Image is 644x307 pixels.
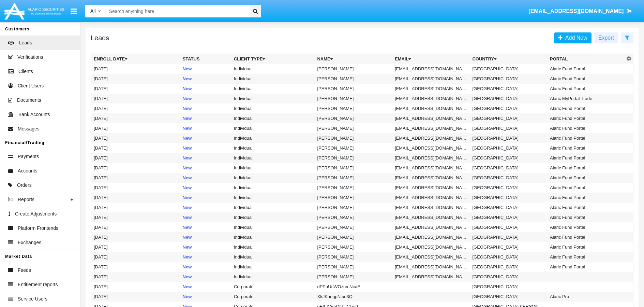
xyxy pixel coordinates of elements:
[528,8,624,14] span: [EMAIL_ADDRESS][DOMAIN_NAME]
[180,94,231,103] td: New
[91,252,180,262] td: [DATE]
[18,167,38,175] span: Accounts
[547,183,625,193] td: Alaric Fund Portal
[554,32,591,43] a: Add New
[17,97,41,104] span: Documents
[392,123,470,133] td: [EMAIL_ADDRESS][DOMAIN_NAME]
[91,203,180,212] td: [DATE]
[180,163,231,173] td: New
[91,64,180,74] td: [DATE]
[15,210,57,218] span: Create Adjustments
[231,54,315,64] th: Client Type
[314,153,392,163] td: [PERSON_NAME]
[547,64,625,74] td: Alaric Fund Portal
[17,54,43,61] span: Verifications
[180,133,231,143] td: New
[469,133,547,143] td: [GEOGRAPHIC_DATA]
[18,239,41,246] span: Exchanges
[91,143,180,153] td: [DATE]
[469,74,547,84] td: [GEOGRAPHIC_DATA]
[594,32,618,43] button: Export
[547,153,625,163] td: Alaric Fund Portal
[91,262,180,272] td: [DATE]
[469,163,547,173] td: [GEOGRAPHIC_DATA]
[180,64,231,74] td: New
[91,163,180,173] td: [DATE]
[563,35,587,41] span: Add New
[314,242,392,252] td: [PERSON_NAME]
[469,143,547,153] td: [GEOGRAPHIC_DATA]
[469,183,547,193] td: [GEOGRAPHIC_DATA]
[314,292,392,302] td: XkJKnegpNipri3Q
[18,153,39,160] span: Payments
[180,262,231,272] td: New
[231,292,315,302] td: Corporate
[91,153,180,163] td: [DATE]
[314,282,392,292] td: dPPaUcWOzumNcaF
[469,242,547,252] td: [GEOGRAPHIC_DATA]
[91,272,180,282] td: [DATE]
[547,143,625,153] td: Alaric Fund Portal
[469,103,547,113] td: [GEOGRAPHIC_DATA]
[180,123,231,133] td: New
[91,222,180,232] td: [DATE]
[180,143,231,153] td: New
[231,183,315,193] td: Individual
[392,222,470,232] td: [EMAIL_ADDRESS][DOMAIN_NAME]
[231,252,315,262] td: Individual
[231,74,315,84] td: Individual
[392,74,470,84] td: [EMAIL_ADDRESS][DOMAIN_NAME]
[91,84,180,94] td: [DATE]
[392,113,470,123] td: [EMAIL_ADDRESS][DOMAIN_NAME]
[469,292,547,302] td: [GEOGRAPHIC_DATA]
[91,94,180,103] td: [DATE]
[231,212,315,222] td: Individual
[18,196,34,203] span: Reports
[314,183,392,193] td: [PERSON_NAME]
[392,212,470,222] td: [EMAIL_ADDRESS][DOMAIN_NAME]
[180,242,231,252] td: New
[91,242,180,252] td: [DATE]
[91,123,180,133] td: [DATE]
[547,242,625,252] td: Alaric Fund Portal
[392,183,470,193] td: [EMAIL_ADDRESS][DOMAIN_NAME]
[85,8,106,15] a: All
[18,68,33,75] span: Clients
[231,103,315,113] td: Individual
[91,74,180,84] td: [DATE]
[469,252,547,262] td: [GEOGRAPHIC_DATA]
[231,222,315,232] td: Individual
[314,252,392,262] td: [PERSON_NAME]
[231,133,315,143] td: Individual
[91,282,180,292] td: [DATE]
[547,84,625,94] td: Alaric Fund Portal
[469,173,547,183] td: [GEOGRAPHIC_DATA]
[314,74,392,84] td: [PERSON_NAME]
[231,232,315,242] td: Individual
[91,54,180,64] th: Enroll Date
[180,252,231,262] td: New
[314,262,392,272] td: [PERSON_NAME]
[547,94,625,103] td: Alaric MyPortal Trade
[314,133,392,143] td: [PERSON_NAME]
[180,74,231,84] td: New
[314,272,392,282] td: [PERSON_NAME]
[469,193,547,203] td: [GEOGRAPHIC_DATA]
[91,292,180,302] td: [DATE]
[547,173,625,183] td: Alaric Fund Portal
[392,242,470,252] td: [EMAIL_ADDRESS][DOMAIN_NAME]
[392,133,470,143] td: [EMAIL_ADDRESS][DOMAIN_NAME]
[469,212,547,222] td: [GEOGRAPHIC_DATA]
[91,183,180,193] td: [DATE]
[547,123,625,133] td: Alaric Fund Portal
[392,143,470,153] td: [EMAIL_ADDRESS][DOMAIN_NAME]
[231,94,315,103] td: Individual
[314,193,392,203] td: [PERSON_NAME]
[314,212,392,222] td: [PERSON_NAME]
[231,84,315,94] td: Individual
[469,84,547,94] td: [GEOGRAPHIC_DATA]
[547,133,625,143] td: Alaric Fund Portal
[392,163,470,173] td: [EMAIL_ADDRESS][DOMAIN_NAME]
[547,222,625,232] td: Alaric Fund Portal
[469,54,547,64] th: Country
